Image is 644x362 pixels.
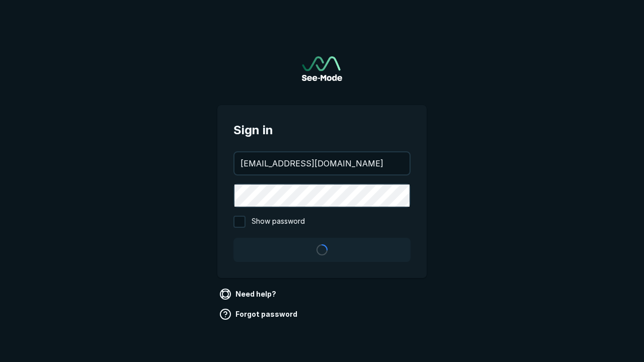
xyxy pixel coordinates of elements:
span: Show password [252,216,305,228]
a: Need help? [217,286,280,302]
a: Forgot password [217,306,301,322]
img: See-Mode Logo [302,56,342,81]
span: Sign in [233,121,411,139]
input: your@email.com [234,152,410,174]
a: Go to sign in [302,56,342,81]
